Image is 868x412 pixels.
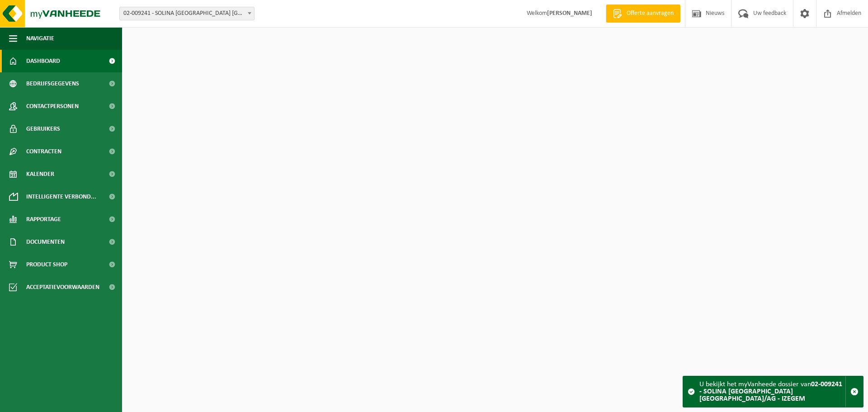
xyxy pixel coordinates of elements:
[120,7,254,20] span: 02-009241 - SOLINA BELGIUM NV/AG - IZEGEM
[26,72,79,95] span: Bedrijfsgegevens
[26,140,61,163] span: Contracten
[119,7,255,20] span: 02-009241 - SOLINA BELGIUM NV/AG - IZEGEM
[26,231,65,253] span: Documenten
[606,5,680,23] a: Offerte aanvragen
[624,9,676,18] span: Offerte aanvragen
[699,376,845,407] div: U bekijkt het myVanheede dossier van
[26,253,67,276] span: Product Shop
[547,10,592,17] strong: [PERSON_NAME]
[26,50,60,72] span: Dashboard
[26,118,60,140] span: Gebruikers
[699,381,842,403] strong: 02-009241 - SOLINA [GEOGRAPHIC_DATA] [GEOGRAPHIC_DATA]/AG - IZEGEM
[26,95,79,118] span: Contactpersonen
[26,27,54,50] span: Navigatie
[26,185,96,208] span: Intelligente verbond...
[26,208,61,231] span: Rapportage
[26,276,99,298] span: Acceptatievoorwaarden
[5,392,151,412] iframe: chat widget
[26,163,54,185] span: Kalender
